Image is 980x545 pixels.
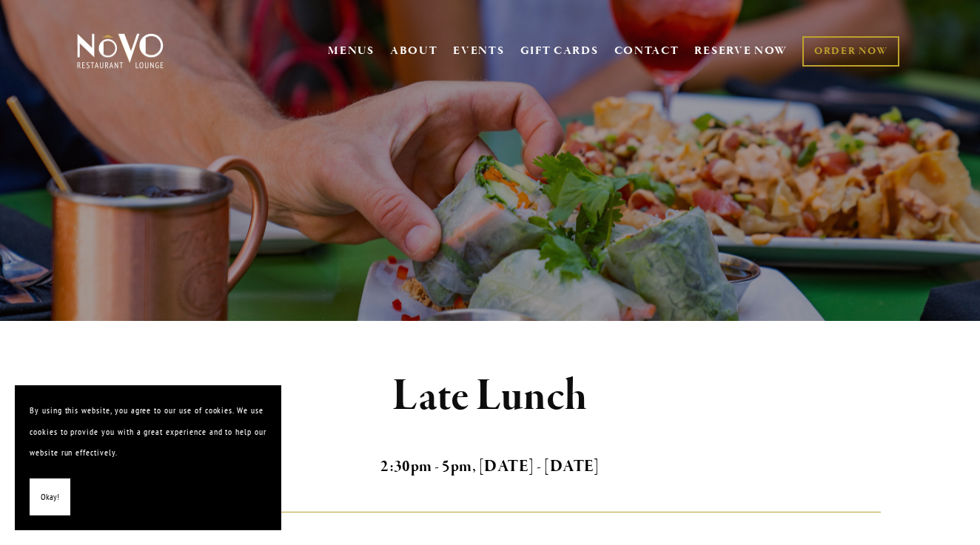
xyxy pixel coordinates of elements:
a: RESERVE NOW [694,37,788,65]
strong: 2:30pm - 5pm, [DATE] - [DATE] [380,456,600,477]
a: ORDER NOW [802,36,899,67]
a: ABOUT [390,44,438,58]
a: MENUS [328,44,375,58]
button: Okay! [30,478,70,516]
section: Cookie banner [15,385,281,530]
a: GIFT CARDS [520,37,599,65]
p: By using this website, you agree to our use of cookies. We use cookies to provide you with a grea... [30,400,266,464]
a: EVENTS [453,44,504,58]
img: Novo Restaurant &amp; Lounge [74,33,167,70]
a: CONTACT [614,37,679,65]
span: Okay! [41,487,59,508]
strong: Late Lunch [392,368,588,424]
